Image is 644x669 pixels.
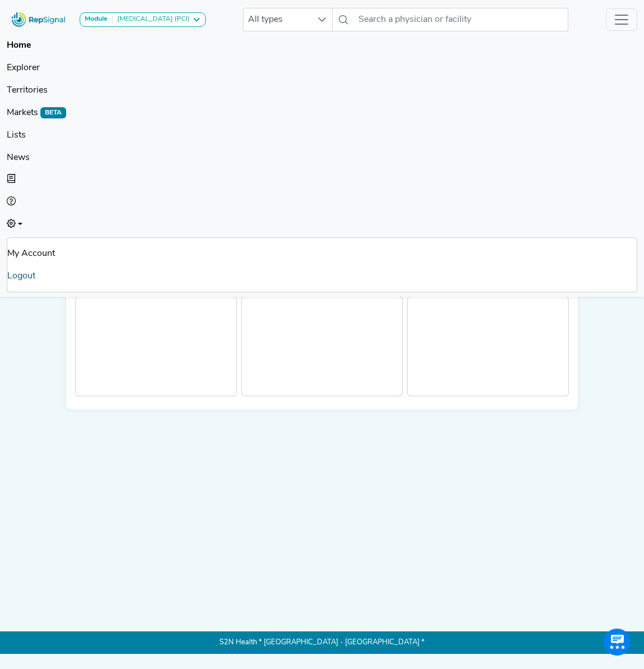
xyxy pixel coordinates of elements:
[243,8,311,31] span: All types
[606,8,637,31] button: Toggle navigation
[113,15,190,24] div: [MEDICAL_DATA] (PCI)
[7,124,637,146] a: Lists
[85,16,108,22] strong: Module
[354,8,568,31] input: Search a physician or facility
[7,79,637,102] a: Territories
[7,34,637,57] a: Home
[7,265,637,287] a: Logout
[7,57,637,79] a: Explorer
[7,102,637,124] a: MarketsBETA
[59,631,585,654] p: S2N Health * [GEOGRAPHIC_DATA] - [GEOGRAPHIC_DATA] *
[7,146,637,169] a: News
[80,12,206,27] button: Module[MEDICAL_DATA] (PCI)
[7,242,637,265] a: My Account
[7,169,16,191] button: Intel Book
[40,107,66,118] span: BETA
